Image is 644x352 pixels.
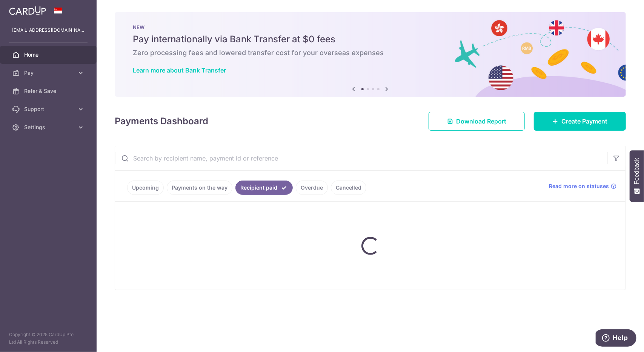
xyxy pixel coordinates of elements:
a: Learn more about Bank Transfer [133,66,226,74]
button: Feedback - Show survey [630,150,644,202]
input: Search by recipient name, payment id or reference [115,146,607,170]
span: Settings [24,124,74,131]
p: NEW [133,24,608,30]
img: CardUp [9,6,46,15]
span: Support [24,105,74,113]
span: Refer & Save [24,87,74,95]
span: Feedback [633,158,640,184]
a: Create Payment [534,112,626,131]
span: Pay [24,69,74,77]
p: [EMAIL_ADDRESS][DOMAIN_NAME] [12,26,85,34]
span: Download Report [456,117,506,126]
h4: Payments Dashboard [115,114,208,128]
span: Read more on statuses [549,182,609,190]
h5: Pay internationally via Bank Transfer at $0 fees [133,33,608,45]
iframe: Opens a widget where you can find more information [596,329,636,348]
img: Bank transfer banner [115,12,626,97]
h6: Zero processing fees and lowered transfer cost for your overseas expenses [133,48,608,57]
span: Create Payment [561,117,607,126]
a: Download Report [429,112,525,131]
a: Read more on statuses [549,182,616,190]
a: Recipient paid [235,181,293,195]
span: Home [24,51,74,59]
